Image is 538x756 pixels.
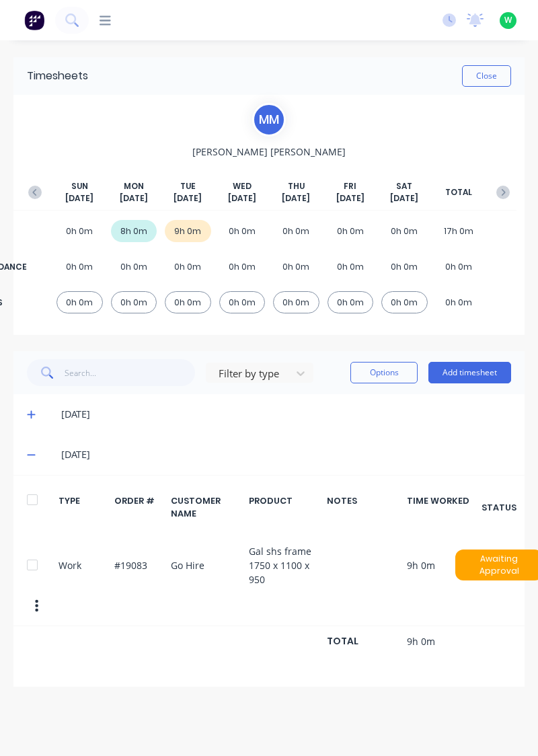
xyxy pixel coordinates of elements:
div: M M [252,103,286,137]
div: 0h 0m [111,291,157,313]
img: Factory [24,10,44,30]
div: 0h 0m [436,256,482,278]
div: 0h 0m [56,256,103,278]
span: [DATE] [174,192,202,204]
div: 0h 0m [328,220,374,242]
div: 0h 0m [381,220,428,242]
span: THU [288,180,305,192]
span: [DATE] [282,192,310,204]
div: 0h 0m [273,291,319,313]
span: [DATE] [390,192,418,204]
div: [DATE] [61,407,511,422]
span: FRI [344,180,356,192]
span: [DATE] [65,192,93,204]
div: 0h 0m [165,291,211,313]
span: [DATE] [120,192,148,204]
div: 0h 0m [165,256,211,278]
button: Options [350,362,418,383]
div: PRODUCT [249,494,319,520]
div: 0h 0m [56,220,103,242]
div: 0h 0m [328,256,374,278]
span: WED [233,180,252,192]
span: SAT [396,180,412,192]
div: TYPE [59,494,107,520]
div: TIME WORKED [407,494,479,520]
div: 0h 0m [381,291,428,313]
span: TUE [180,180,196,192]
div: 0h 0m [381,256,428,278]
div: 0h 0m [273,256,319,278]
div: 9h 0m [165,220,211,242]
span: TOTAL [445,186,472,198]
span: [PERSON_NAME] [PERSON_NAME] [192,145,346,159]
div: NOTES [327,494,399,520]
div: 17h 0m [436,220,482,242]
span: SUN [71,180,88,192]
div: 8h 0m [111,220,157,242]
span: MON [124,180,144,192]
div: 0h 0m [111,256,157,278]
div: 0h 0m [219,291,266,313]
div: STATUS [487,494,511,520]
div: 0h 0m [436,291,482,313]
button: Add timesheet [428,362,511,383]
div: [DATE] [61,447,511,462]
input: Search... [65,359,196,386]
span: [DATE] [336,192,364,204]
div: 0h 0m [219,256,266,278]
div: 0h 0m [219,220,266,242]
div: 0h 0m [328,291,374,313]
div: CUSTOMER NAME [171,494,241,520]
div: 0h 0m [56,291,103,313]
div: Timesheets [27,68,88,84]
div: ORDER # [114,494,163,520]
button: Close [462,65,511,87]
span: [DATE] [228,192,256,204]
span: W [504,14,512,26]
div: 0h 0m [273,220,319,242]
